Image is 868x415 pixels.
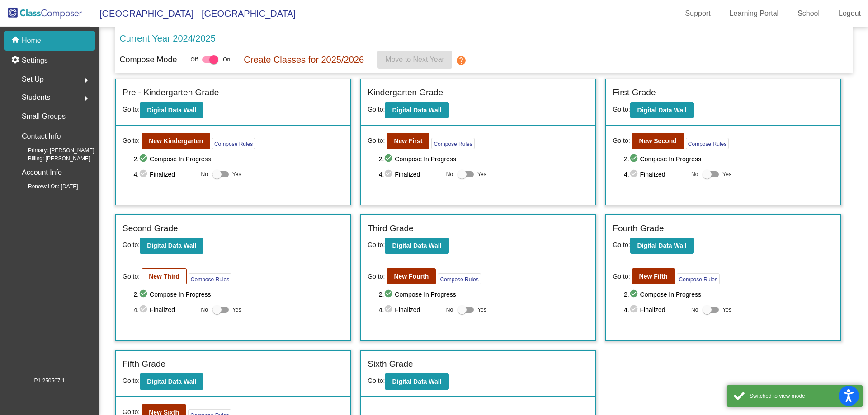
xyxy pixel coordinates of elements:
mat-icon: check_circle [139,304,150,315]
span: No [201,170,208,178]
b: Digital Data Wall [147,107,196,114]
span: Go to: [368,136,385,145]
span: No [446,170,453,178]
b: New Kindergarten [149,137,203,145]
mat-icon: check_circle [629,289,640,300]
mat-icon: check_circle [384,289,395,300]
span: Move to Next Year [385,56,444,63]
span: 4. Finalized [379,304,442,315]
label: Second Grade [123,222,178,235]
button: Digital Data Wall [630,102,694,118]
span: Go to: [123,377,140,384]
span: Yes [232,169,241,180]
span: No [691,170,698,178]
span: Go to: [123,106,140,113]
mat-icon: settings [11,55,22,66]
mat-icon: arrow_right [81,75,92,86]
button: Move to Next Year [377,51,452,69]
span: Go to: [613,272,630,281]
p: Contact Info [22,130,61,143]
span: 4. Finalized [379,169,442,180]
b: Digital Data Wall [392,107,441,114]
b: Digital Data Wall [637,242,687,249]
b: Digital Data Wall [147,378,196,385]
span: Renewal On: [DATE] [14,182,78,191]
mat-icon: help [456,55,467,66]
span: 2. Compose In Progress [133,154,343,164]
button: New Fourth [387,268,436,284]
mat-icon: check_circle [139,169,150,180]
span: 4. Finalized [133,304,196,315]
label: Third Grade [368,222,413,235]
a: Learning Portal [722,6,786,21]
button: Digital Data Wall [630,238,694,254]
mat-icon: check_circle [139,289,150,300]
button: New Fifth [632,268,675,284]
mat-icon: check_circle [629,304,640,315]
mat-icon: check_circle [384,154,395,164]
button: Digital Data Wall [385,373,448,390]
a: Logout [831,6,868,21]
button: Digital Data Wall [385,102,448,118]
label: Kindergarten Grade [368,86,443,99]
b: New Fourth [394,273,429,280]
p: Create Classes for 2025/2026 [244,53,364,66]
mat-icon: check_circle [384,169,395,180]
button: New Kindergarten [142,133,210,149]
p: Small Groups [22,110,66,123]
a: Support [678,6,718,21]
span: Primary: [PERSON_NAME] [14,146,94,154]
label: Sixth Grade [368,358,413,371]
b: Digital Data Wall [392,378,441,385]
p: Settings [22,55,48,66]
span: 2. Compose In Progress [133,289,343,300]
span: 2. Compose In Progress [379,289,589,300]
a: School [790,6,827,21]
b: New Fifth [639,273,668,280]
button: Compose Rules [431,138,474,149]
button: Compose Rules [677,273,720,284]
span: Go to: [368,106,385,113]
span: Yes [477,169,486,180]
span: No [446,306,453,314]
button: New Third [142,268,187,284]
span: Go to: [123,272,140,281]
span: Yes [477,304,486,315]
span: 4. Finalized [624,304,687,315]
p: Compose Mode [119,54,177,66]
b: Digital Data Wall [392,242,441,249]
label: Pre - Kindergarten Grade [123,86,219,99]
button: Digital Data Wall [385,238,448,254]
b: New Third [149,273,179,280]
mat-icon: home [11,35,22,46]
span: Go to: [368,377,385,384]
span: [GEOGRAPHIC_DATA] - [GEOGRAPHIC_DATA] [90,6,296,21]
button: New First [387,133,429,149]
span: Yes [722,169,731,180]
span: Go to: [613,106,630,113]
span: 2. Compose In Progress [624,154,834,164]
button: Digital Data Wall [140,102,203,118]
span: On [223,56,230,64]
span: Billing: [PERSON_NAME] [14,154,90,163]
label: First Grade [613,86,656,99]
button: Compose Rules [438,273,481,284]
b: Digital Data Wall [147,242,196,249]
div: Switched to view mode [750,392,856,400]
p: Home [22,35,41,46]
span: Go to: [368,241,385,248]
button: Compose Rules [212,138,255,149]
button: Digital Data Wall [140,373,203,390]
span: No [691,306,698,314]
label: Fourth Grade [613,222,664,235]
b: New First [394,137,422,145]
span: 2. Compose In Progress [624,289,834,300]
b: New Second [639,137,677,145]
span: Off [190,56,198,64]
span: 2. Compose In Progress [379,154,589,164]
span: Set Up [22,73,44,86]
button: Compose Rules [189,273,231,284]
label: Fifth Grade [123,358,165,371]
b: Digital Data Wall [637,107,687,114]
mat-icon: check_circle [629,169,640,180]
